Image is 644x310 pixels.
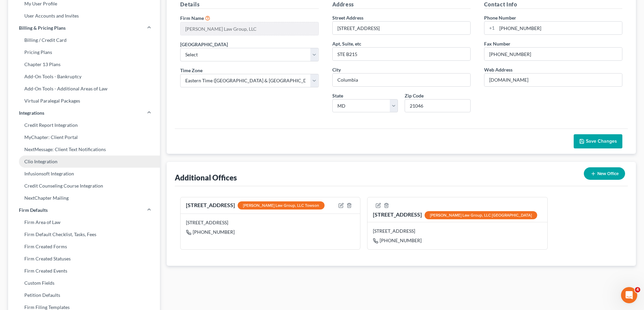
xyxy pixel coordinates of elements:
[8,143,160,156] a: NextMessage: Client Text Notifications
[175,173,237,182] div: Additional Offices
[484,22,497,34] div: +1
[8,119,160,131] a: Credit Report Integration
[484,40,510,47] label: Fax Number
[497,22,622,34] input: Enter phone...
[8,168,160,180] a: Infusionsoft Integration
[8,156,160,168] a: Clio Integration
[405,99,471,113] input: XXXXX
[19,25,66,31] span: Billing & Pricing Plans
[181,22,318,35] input: Enter name...
[8,58,160,71] a: Chapter 13 Plans
[333,22,470,34] input: Enter address...
[332,66,341,73] label: City
[484,48,622,60] input: Enter fax...
[8,107,160,119] a: Integrations
[484,14,516,21] label: Phone Number
[8,131,160,143] a: MyChapter: Client Portal
[574,134,622,148] button: Save Changes
[19,110,44,116] span: Integrations
[8,289,160,301] a: Petition Defaults
[8,265,160,277] a: Firm Created Events
[8,241,160,253] a: Firm Created Forms
[8,34,160,46] a: Billing / Credit Card
[238,201,325,209] div: [PERSON_NAME] Law Group, LLC Towson
[8,228,160,241] a: Firm Default Checklist, Tasks, Fees
[193,229,235,235] span: [PHONE_NUMBER]
[8,22,160,34] a: Billing & Pricing Plans
[8,71,160,83] a: Add-On Tools - Bankruptcy
[333,74,470,86] input: Enter city...
[425,211,537,219] div: [PERSON_NAME] Law Group, LLC [GEOGRAPHIC_DATA]
[332,0,471,9] h5: Address
[180,0,318,9] h5: Details
[373,211,537,219] div: [STREET_ADDRESS]
[8,10,160,22] a: User Accounts and Invites
[484,66,512,73] label: Web Address
[8,204,160,216] a: Firm Defaults
[180,67,202,74] label: Time Zone
[8,216,160,228] a: Firm Area of Law
[8,180,160,192] a: Credit Counseling Course Integration
[332,40,361,47] label: Apt, Suite, etc
[8,192,160,204] a: NextChapter Mailing
[621,287,637,303] iframe: Intercom live chat
[8,253,160,265] a: Firm Created Statuses
[332,92,343,99] label: State
[373,228,542,234] div: [STREET_ADDRESS]
[8,95,160,107] a: Virtual Paralegal Packages
[584,167,625,180] button: New Office
[586,138,617,144] span: Save Changes
[186,201,325,210] div: [STREET_ADDRESS]
[186,219,355,226] div: [STREET_ADDRESS]
[484,74,622,86] input: Enter web address....
[8,83,160,95] a: Add-On Tools - Additional Areas of Law
[484,0,622,9] h5: Contact Info
[8,46,160,58] a: Pricing Plans
[19,207,48,214] span: Firm Defaults
[333,48,470,60] input: (optional)
[405,92,424,99] label: Zip Code
[180,15,204,21] span: Firm Name
[180,41,228,48] label: [GEOGRAPHIC_DATA]
[8,277,160,289] a: Custom Fields
[380,237,422,243] span: [PHONE_NUMBER]
[635,287,640,292] span: 4
[332,14,363,21] label: Street Address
